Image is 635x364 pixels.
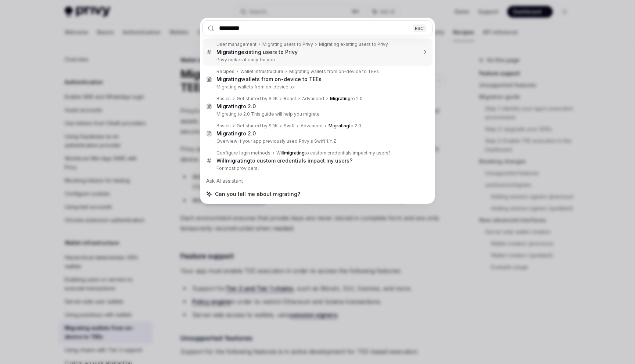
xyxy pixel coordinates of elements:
[216,41,256,47] div: User management
[330,96,363,102] div: to 2.0
[301,123,323,129] div: Advanced
[302,96,324,102] div: Advanced
[284,150,305,156] b: migrating
[216,103,241,109] b: Migrating
[413,24,426,32] div: ESC
[216,49,298,55] div: existing users to Privy
[202,174,433,188] div: Ask AI assistant
[216,103,256,110] div: to 2.0
[319,41,388,47] div: Migrating existing users to Privy
[216,130,241,136] b: Migrating
[240,69,283,74] div: Wallet infrastructure
[216,150,270,156] div: Configure login methods
[216,96,231,102] div: Basics
[276,150,391,156] div: Will to custom credentials impact my users?
[215,190,300,198] span: Can you tell me about migrating?
[284,123,295,129] div: Swift
[226,157,250,164] b: migrating
[216,111,417,117] p: Migrating to 2.0 This guide will help you migrate
[330,96,351,101] b: Migrating
[289,69,379,74] div: Migrating wallets from on-device to TEEs
[329,123,349,128] b: Migrating
[216,84,417,90] p: Migrating wallets from on-device to
[216,76,322,83] div: wallets from on-device to TEEs
[216,69,234,74] div: Recipes
[216,157,352,164] div: Will to custom credentials impact my users?
[216,57,417,63] p: Privy makes it easy for you
[262,41,313,47] div: Migrating users to Privy
[237,96,278,102] div: Get started by SDK
[284,96,296,102] div: React
[216,138,417,144] p: Overview If your app previously used Privy's Swift 1.Y.Z
[216,76,241,82] b: Migrating
[216,130,256,137] div: to 2.0
[237,123,278,129] div: Get started by SDK
[216,49,241,55] b: Migrating
[216,123,231,129] div: Basics
[329,123,361,129] div: to 2.0
[216,165,417,171] p: For most providers,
